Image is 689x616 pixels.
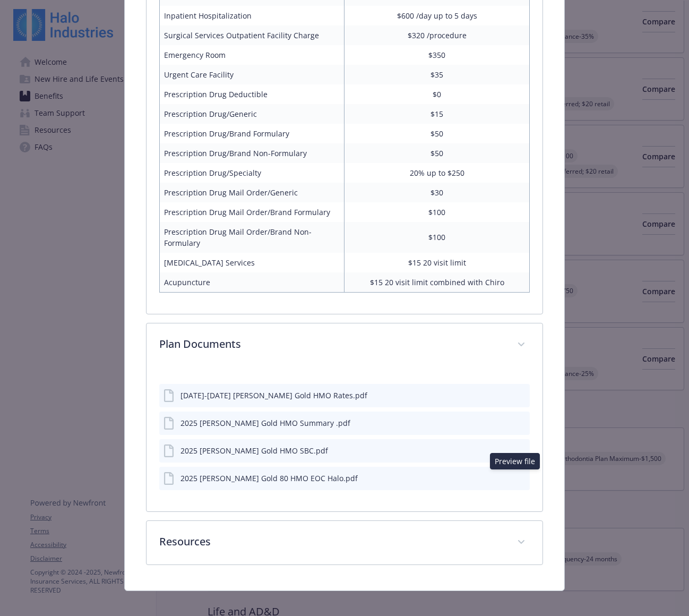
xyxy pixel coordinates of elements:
[516,445,526,456] button: preview file
[344,25,530,45] td: $320 /procedure
[159,6,344,25] td: Inpatient Hospitalization
[159,202,344,222] td: Prescription Drug Mail Order/Brand Formulary
[344,143,530,163] td: $50
[344,272,530,293] td: $15 20 visit limit combined with Chiro
[344,6,530,25] td: $600 /day up to 5 days
[180,390,367,401] div: [DATE]-[DATE] [PERSON_NAME] Gold HMO Rates.pdf
[344,202,530,222] td: $100
[344,124,530,143] td: $50
[344,253,530,272] td: $15 20 visit limit
[344,163,530,183] td: 20% up to $250
[499,473,507,484] button: download file
[344,45,530,65] td: $350
[159,222,344,253] td: Prescription Drug Mail Order/Brand Non-Formulary
[159,45,344,65] td: Emergency Room
[147,323,543,367] div: Plan Documents
[147,367,543,511] div: Plan Documents
[159,25,344,45] td: Surgical Services Outpatient Facility Charge
[159,84,344,104] td: Prescription Drug Deductible
[159,183,344,202] td: Prescription Drug Mail Order/Generic
[159,104,344,124] td: Prescription Drug/Generic
[180,473,358,484] div: 2025 [PERSON_NAME] Gold 80 HMO EOC Halo.pdf
[159,124,344,143] td: Prescription Drug/Brand Formulary
[159,253,344,272] td: [MEDICAL_DATA] Services
[147,521,543,564] div: Resources
[516,390,526,401] button: preview file
[516,417,526,429] button: preview file
[180,445,328,456] div: 2025 [PERSON_NAME] Gold HMO SBC.pdf
[159,163,344,183] td: Prescription Drug/Specialty
[344,84,530,104] td: $0
[344,104,530,124] td: $15
[344,65,530,84] td: $35
[159,65,344,84] td: Urgent Care Facility
[499,445,507,456] button: download file
[159,143,344,163] td: Prescription Drug/Brand Non-Formulary
[516,473,526,484] button: preview file
[159,336,505,352] p: Plan Documents
[344,183,530,202] td: $30
[499,390,507,401] button: download file
[180,417,350,429] div: 2025 [PERSON_NAME] Gold HMO Summary .pdf
[159,534,505,550] p: Resources
[344,222,530,253] td: $100
[499,417,507,429] button: download file
[490,453,540,469] div: Preview file
[159,272,344,293] td: Acupuncture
